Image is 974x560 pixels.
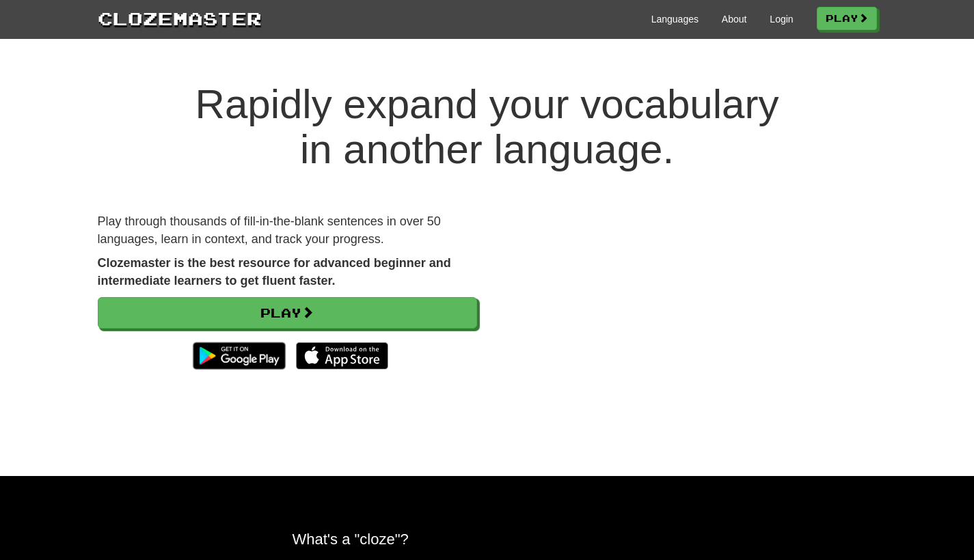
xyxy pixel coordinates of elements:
[293,531,682,548] h2: What's a "cloze"?
[98,213,477,248] p: Play through thousands of fill-in-the-blank sentences in over 50 languages, learn in context, and...
[817,7,877,30] a: Play
[98,297,477,328] a: Play
[98,256,451,288] strong: Clozemaster is the best resource for advanced beginner and intermediate learners to get fluent fa...
[770,12,793,26] a: Login
[722,12,747,26] a: About
[186,335,292,376] img: Get it on Google Play
[651,12,699,26] a: Languages
[296,342,388,369] img: Download_on_the_App_Store_Badge_US-UK_135x40-25178aeef6eb6b83b96f5f2d004eda3bffbb37122de64afbaef7...
[98,5,262,31] a: Clozemaster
